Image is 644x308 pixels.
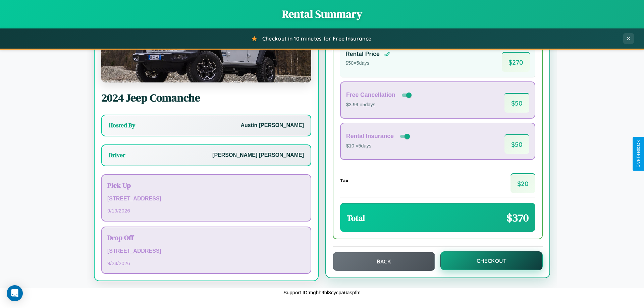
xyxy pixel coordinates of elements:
[340,178,348,183] h4: Tax
[107,233,305,242] h3: Drop Off
[109,151,125,159] h3: Driver
[346,133,394,140] h4: Rental Insurance
[262,35,371,42] span: Checkout in 10 minutes for Free Insurance
[345,51,380,58] h4: Rental Price
[212,150,304,160] p: [PERSON_NAME] [PERSON_NAME]
[333,252,435,271] button: Back
[346,101,413,109] p: $3.99 × 5 days
[504,93,529,113] span: $ 50
[7,7,637,21] h1: Rental Summary
[101,90,311,105] h2: 2024 Jeep Comanche
[283,288,361,297] p: Support ID: mghh9bl8cycpa6aspfm
[440,251,543,270] button: Checkout
[241,121,304,130] p: Austin [PERSON_NAME]
[345,59,390,68] p: $ 50 × 5 days
[107,259,305,268] p: 9 / 24 / 2026
[107,180,305,190] h3: Pick Up
[7,285,23,301] div: Open Intercom Messenger
[346,91,395,99] h4: Free Cancellation
[346,142,411,150] p: $10 × 5 days
[347,212,365,224] h3: Total
[511,173,535,193] span: $ 20
[107,246,305,256] p: [STREET_ADDRESS]
[109,121,135,129] h3: Hosted By
[107,194,305,204] p: [STREET_ADDRESS]
[506,210,529,225] span: $ 370
[502,52,530,72] span: $ 270
[107,206,305,215] p: 9 / 19 / 2026
[636,140,641,168] div: Give Feedback
[504,134,529,154] span: $ 50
